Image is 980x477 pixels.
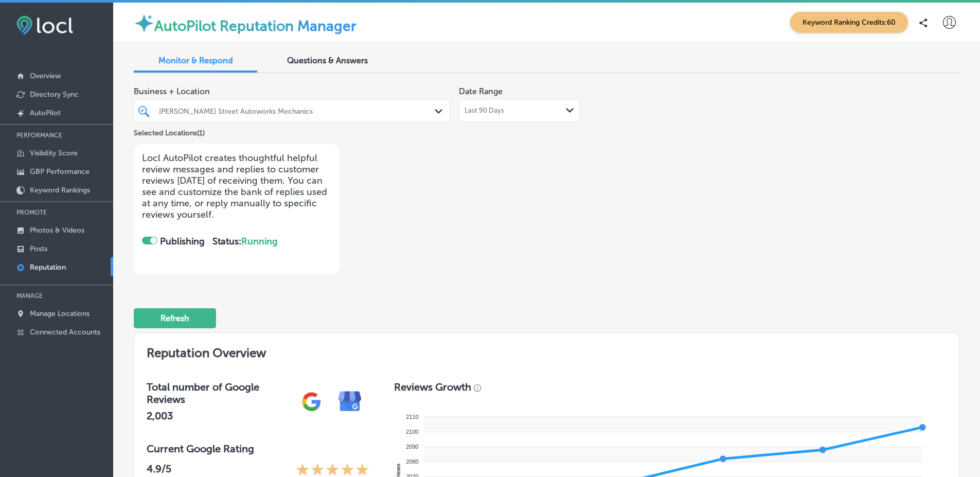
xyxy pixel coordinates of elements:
[30,263,66,272] p: Reputation
[159,107,436,115] div: [PERSON_NAME] Street Autoworks Mechanics
[406,444,418,450] tspan: 2090
[394,381,471,393] h3: Reviews Growth
[30,90,79,99] p: Directory Sync
[30,226,84,235] p: Photos & Videos
[134,333,959,368] h2: Reputation Overview
[30,109,61,117] p: AutoPilot
[30,186,90,195] p: Keyword Rankings
[30,328,100,337] p: Connected Accounts
[406,458,418,465] tspan: 2080
[30,244,47,253] p: Posts
[465,107,504,115] span: Last 90 Days
[30,149,78,157] p: Visibility Score
[134,13,154,33] img: autopilot-icon
[241,236,278,247] span: Running
[459,86,503,96] label: Date Range
[142,152,331,220] p: Locl AutoPilot creates thoughtful helpful review messages and replies to customer reviews [DATE] ...
[30,309,90,318] p: Manage Locations
[147,410,292,422] h2: 2,003
[154,17,357,34] label: AutoPilot Reputation Manager
[158,56,233,65] span: Monitor & Respond
[30,167,90,176] p: GBP Performance
[287,56,368,65] span: Questions & Answers
[30,72,61,80] p: Overview
[134,308,216,328] button: Refresh
[331,382,369,421] img: e7ababfa220611ac49bdb491a11684a6.png
[16,16,73,35] img: fda3e92497d09a02dc62c9cd864e3231.png
[147,381,292,405] h3: Total number of Google Reviews
[406,429,418,435] tspan: 2100
[134,125,205,137] p: Selected Locations ( 1 )
[292,382,331,421] img: gPZS+5FD6qPJAAAAABJRU5ErkJggg==
[147,443,369,455] h3: Current Google Rating
[790,12,908,33] span: Keyword Ranking Credits: 60
[406,414,418,420] tspan: 2110
[160,236,205,247] strong: Publishing
[212,236,278,247] strong: Status:
[134,86,451,96] span: Business + Location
